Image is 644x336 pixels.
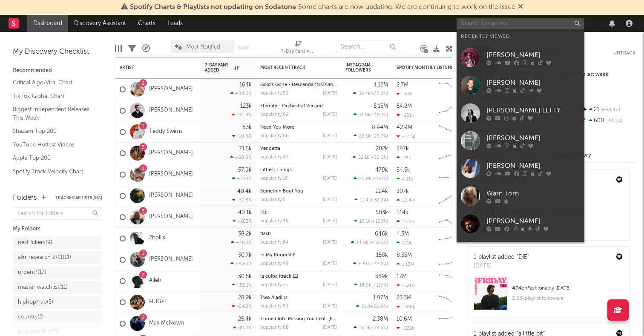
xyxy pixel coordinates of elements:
a: [PERSON_NAME] [457,155,584,182]
div: -6.82 % [232,304,252,309]
div: Somethin Bout You [260,189,337,194]
a: [PERSON_NAME] [457,44,584,72]
input: Search... [336,40,400,53]
span: 22.1k [358,155,369,160]
a: a&r research 2/11(11) [13,251,102,264]
div: 8.35M [397,253,412,258]
div: Need You More [260,125,337,130]
a: [PERSON_NAME] [149,86,193,93]
svg: Chart title [435,185,473,207]
a: Biggest Independent Releases This Week [13,105,94,122]
svg: Chart title [435,100,473,121]
span: 21k [362,304,369,309]
input: Search for artists [457,18,584,29]
span: 32.4k [359,92,371,96]
div: 4.3M [397,231,409,237]
a: [PERSON_NAME] LEFTY [457,99,584,127]
a: master watchlist(11) [13,281,102,294]
div: 25.4k [238,316,252,322]
svg: Chart title [435,313,473,334]
div: [DATE] [323,283,337,287]
div: 1.97M [373,295,388,301]
div: Folders [13,193,37,203]
div: 23.3M [397,295,411,301]
div: la culpa (track 11) [260,274,337,279]
div: [DATE] [323,240,337,245]
div: ( ) [354,112,388,118]
svg: Chart title [435,292,473,313]
div: My Folders [13,224,102,234]
a: [PERSON_NAME] [149,192,193,199]
div: 1.13M [397,261,414,267]
a: Vendetta [260,146,280,151]
div: 389k [375,274,388,279]
div: Artist [120,65,184,70]
div: urgent? ( 17 ) [18,267,46,278]
span: -37.8 % [372,92,387,96]
div: [DATE] [323,176,337,181]
a: Littlest Things [260,168,292,172]
div: [DATE] [323,304,337,309]
a: Spotify Track Velocity Chart [13,167,94,176]
a: Two Aladins [260,296,287,300]
div: ( ) [356,304,388,309]
span: +90.9 % [599,108,620,112]
div: Edit Columns [115,36,122,61]
a: Critical Algo/Viral Chart [13,78,94,87]
div: 71.5k [239,146,252,152]
div: 40.1k [238,210,252,215]
svg: Chart title [435,121,473,143]
div: ( ) [353,261,388,267]
button: Save [238,46,249,50]
div: popularity: 18 [260,176,288,181]
span: 31.8k [359,113,371,118]
div: [DATE] [323,198,337,202]
div: ( ) [354,325,388,330]
div: +238 % [232,176,252,181]
a: [PERSON_NAME] [457,238,584,265]
div: My Discovery Checklist [13,47,102,57]
a: [PERSON_NAME] [149,171,193,178]
div: popularity: 5 [260,198,285,202]
div: 2.7M [397,82,408,88]
span: 7-Day Fans Added [205,63,232,73]
span: Most Notified [186,44,220,50]
a: Teddy Swims [149,128,183,135]
input: Search for folders... [13,207,102,220]
a: Iris [260,210,267,215]
div: Littlest Things [260,168,337,172]
div: [DATE] [323,134,337,138]
div: -30.5 % [232,197,252,203]
svg: Chart title [435,249,473,270]
div: 2.38M [373,316,388,322]
div: 38.2k [238,231,252,237]
div: 514k [397,210,408,215]
div: 1.12M [374,82,388,88]
span: 14.9k [356,241,368,245]
div: Iris [260,210,337,215]
span: 22.5k [359,134,371,139]
span: 6.51k [359,262,370,267]
span: -32.6 % [372,326,387,330]
a: hiphop/rap(5) [13,296,102,309]
div: 28.2k [238,295,252,301]
div: Two Aladins [260,296,337,300]
div: ( ) [354,176,388,181]
a: Alleh [149,277,161,284]
span: -32.3 % [372,198,387,203]
div: [PERSON_NAME] [486,78,580,88]
a: Dashboard [27,15,68,32]
div: +40.1 % [231,240,252,245]
div: master watchlist ( 11 ) [18,282,68,293]
a: [PERSON_NAME] [149,107,193,114]
a: Somethin Bout You [260,189,303,194]
a: [PERSON_NAME] [457,210,584,238]
div: In My Room VIP [260,253,337,258]
a: [PERSON_NAME] [149,213,193,221]
div: ( ) [354,282,388,288]
a: Discovery Assistant [68,15,132,32]
div: 4.11k [397,176,413,182]
div: -181k [397,112,414,118]
a: Turned Into Missing You (feat. [PERSON_NAME]) [260,317,367,322]
span: 16.2k [359,326,371,330]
